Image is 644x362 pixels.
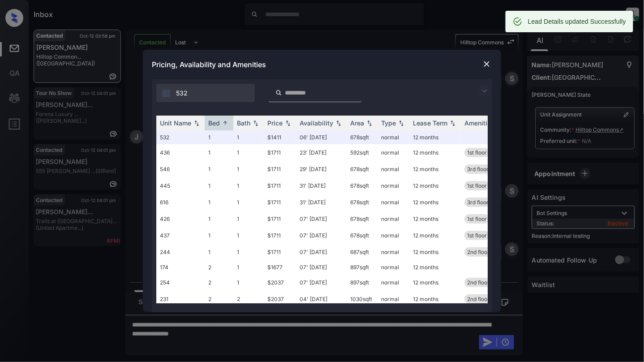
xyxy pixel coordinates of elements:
[409,130,461,144] td: 12 months
[378,227,409,244] td: normal
[378,161,409,177] td: normal
[467,279,489,286] span: 2nd floor
[233,227,264,244] td: 1
[409,274,461,291] td: 12 months
[347,144,378,161] td: 592 sqft
[296,227,347,244] td: 07' [DATE]
[296,130,347,144] td: 06' [DATE]
[208,119,220,127] div: Bed
[296,194,347,211] td: 31' [DATE]
[409,177,461,194] td: 12 months
[156,194,205,211] td: 616
[233,244,264,260] td: 1
[205,177,233,194] td: 1
[296,211,347,227] td: 07' [DATE]
[409,227,461,244] td: 12 months
[233,194,264,211] td: 1
[205,144,233,161] td: 1
[233,177,264,194] td: 1
[448,120,457,126] img: sorting
[467,149,487,156] span: 1st floor
[156,227,205,244] td: 437
[156,177,205,194] td: 445
[467,166,489,172] span: 3rd floor
[264,291,296,307] td: $2037
[347,130,378,144] td: 678 sqft
[482,60,491,69] img: close
[192,120,201,126] img: sorting
[365,120,374,126] img: sorting
[409,291,461,307] td: 12 months
[378,211,409,227] td: normal
[296,291,347,307] td: 04' [DATE]
[378,244,409,260] td: normal
[300,119,333,127] div: Availability
[467,249,489,255] span: 2nd floor
[464,119,494,127] div: Amenities
[347,291,378,307] td: 1030 sqft
[156,291,205,307] td: 231
[275,89,282,97] img: icon-zuma
[205,260,233,274] td: 2
[233,260,264,274] td: 1
[381,119,396,127] div: Type
[296,177,347,194] td: 31' [DATE]
[221,120,230,126] img: sorting
[267,119,283,127] div: Price
[397,120,406,126] img: sorting
[296,144,347,161] td: 23' [DATE]
[378,177,409,194] td: normal
[296,260,347,274] td: 07' [DATE]
[251,120,260,126] img: sorting
[264,177,296,194] td: $1711
[296,244,347,260] td: 07' [DATE]
[409,260,461,274] td: 12 months
[467,296,489,302] span: 2nd floor
[162,89,171,98] img: icon-zuma
[479,86,490,96] img: icon-zuma
[205,291,233,307] td: 2
[205,227,233,244] td: 1
[264,274,296,291] td: $2037
[409,194,461,211] td: 12 months
[156,144,205,161] td: 436
[264,227,296,244] td: $1711
[233,291,264,307] td: 2
[233,211,264,227] td: 1
[156,161,205,177] td: 546
[347,260,378,274] td: 897 sqft
[237,119,250,127] div: Bath
[467,232,487,239] span: 1st floor
[409,144,461,161] td: 12 months
[156,274,205,291] td: 254
[378,130,409,144] td: normal
[467,199,489,206] span: 3rd floor
[378,291,409,307] td: normal
[156,130,205,144] td: 532
[528,13,626,30] div: Lead Details updated Successfully
[264,260,296,274] td: $1677
[347,177,378,194] td: 678 sqft
[205,274,233,291] td: 2
[378,260,409,274] td: normal
[347,211,378,227] td: 678 sqft
[205,194,233,211] td: 1
[233,161,264,177] td: 1
[347,161,378,177] td: 678 sqft
[156,260,205,274] td: 174
[347,227,378,244] td: 678 sqft
[264,194,296,211] td: $1711
[409,211,461,227] td: 12 months
[409,244,461,260] td: 12 months
[143,50,501,79] div: Pricing, Availability and Amenities
[378,144,409,161] td: normal
[350,119,364,127] div: Area
[233,130,264,144] td: 1
[264,130,296,144] td: $1411
[205,161,233,177] td: 1
[413,119,447,127] div: Lease Term
[467,182,487,189] span: 1st floor
[233,144,264,161] td: 1
[467,215,487,222] span: 1st floor
[160,119,191,127] div: Unit Name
